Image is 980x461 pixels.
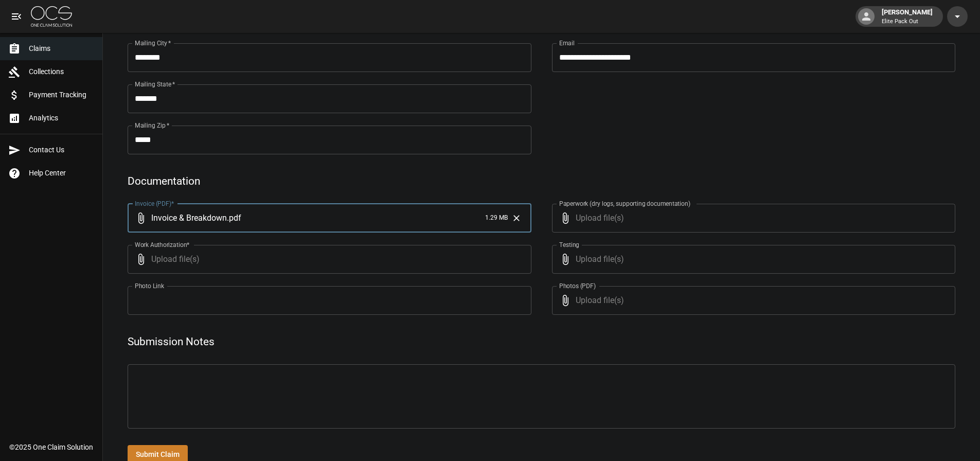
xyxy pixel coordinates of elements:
div: © 2025 One Claim Solution [9,442,93,452]
span: Contact Us [29,145,94,155]
label: Photo Link [135,281,164,290]
span: Upload file(s) [576,286,928,315]
span: Analytics [29,113,94,123]
span: Collections [29,66,94,77]
label: Work Authorization* [135,240,190,249]
span: 1.29 MB [485,213,508,223]
button: Clear [509,210,524,226]
label: Paperwork (dry logs, supporting documentation) [559,199,690,208]
span: Invoice & Breakdown [151,212,227,224]
span: Upload file(s) [576,204,928,233]
div: [PERSON_NAME] [878,7,937,26]
span: . pdf [227,212,241,224]
span: Claims [29,43,94,54]
label: Mailing City [135,39,171,47]
label: Testing [559,240,579,249]
img: ocs-logo-white-transparent.png [31,6,72,27]
p: Elite Pack Out [882,17,933,26]
button: open drawer [6,6,27,27]
label: Mailing State [135,80,175,88]
label: Photos (PDF) [559,281,596,290]
span: Upload file(s) [151,245,504,274]
label: Email [559,39,575,47]
label: Mailing Zip [135,121,170,130]
label: Invoice (PDF)* [135,199,174,208]
span: Payment Tracking [29,90,94,100]
span: Upload file(s) [576,245,928,274]
span: Help Center [29,168,94,179]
